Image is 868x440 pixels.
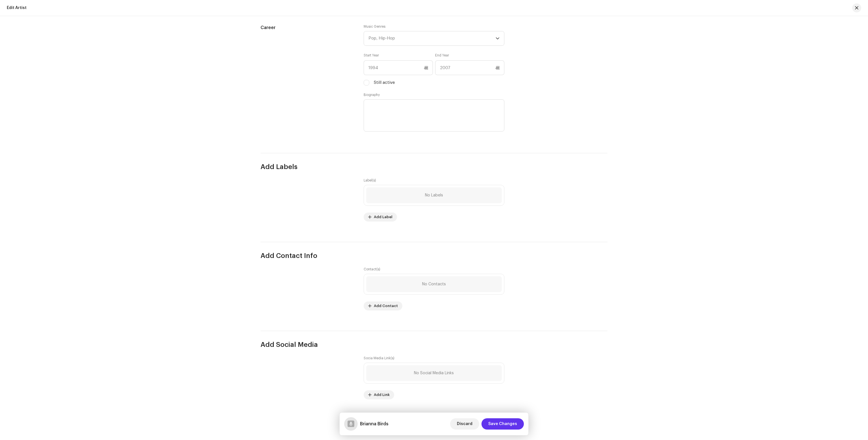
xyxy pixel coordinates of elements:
[261,251,607,260] h3: Add Contact Info
[261,24,355,31] h5: Career
[374,300,398,312] span: Add Contact
[425,193,443,198] span: No Labels
[450,418,479,430] button: Discard
[364,390,394,399] button: Add Link
[364,213,397,222] button: Add Label
[364,54,379,57] small: Start Year
[457,418,472,430] span: Discard
[364,178,376,183] label: Label(s)
[435,60,504,75] input: 2007
[360,421,389,427] h5: Brianna Birds
[261,340,607,349] h3: Add Social Media
[435,54,449,57] small: End Year
[364,60,433,75] input: 1994
[364,356,394,360] label: Socia Media Link(s)
[364,301,402,310] button: Add Contact
[364,24,385,29] label: Music Genres
[488,418,517,430] span: Save Changes
[364,267,380,272] label: Contact(s)
[481,418,524,430] button: Save Changes
[374,211,392,223] span: Add Label
[368,31,496,45] div: Pop, Hip-Hop
[261,162,607,171] h3: Add Labels
[374,389,390,400] span: Add Link
[422,282,446,286] span: No Contacts
[414,371,454,375] span: No Social Media Links
[374,80,395,86] label: Still active
[364,93,380,97] label: Biography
